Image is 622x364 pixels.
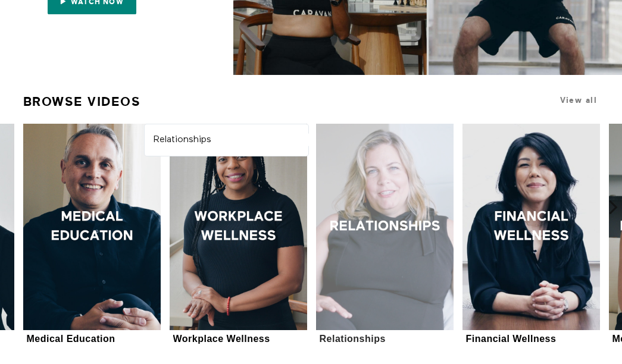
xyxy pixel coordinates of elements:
a: Workplace WellnessWorkplace Wellness [170,124,307,346]
a: RelationshipsRelationships [316,124,454,346]
a: Financial WellnessFinancial Wellness [462,124,600,346]
div: Workplace Wellness [173,333,270,344]
a: Medical EducationMedical Education [23,124,161,346]
a: View all [560,96,597,105]
div: Relationships [320,333,386,344]
div: Medical Education [27,333,115,344]
div: Financial Wellness [466,333,557,344]
a: Browse Videos [23,89,141,114]
strong: Relationships [154,135,211,145]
